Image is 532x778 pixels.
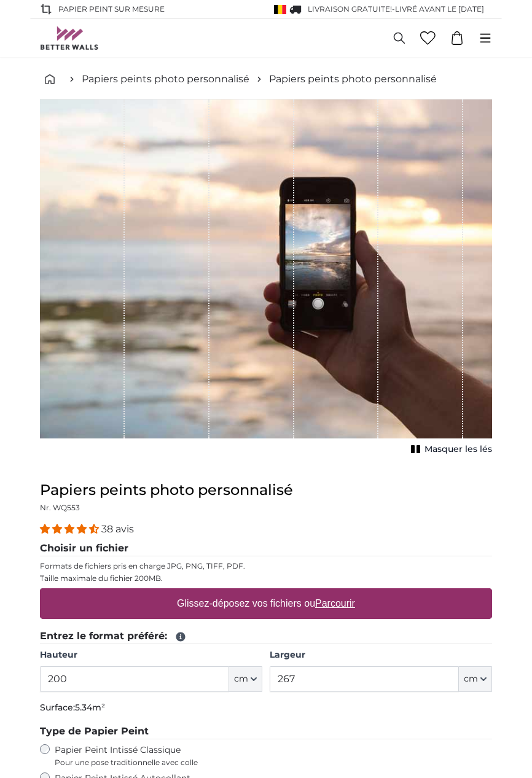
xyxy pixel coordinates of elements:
p: Surface: [40,702,492,714]
label: Hauteur [40,649,262,661]
a: Papiers peints photo personnalisé [269,72,437,87]
button: Masquer les lés [407,441,492,458]
img: Betterwalls [40,26,99,50]
span: 38 avis [101,523,134,535]
label: Largeur [270,649,492,661]
p: Taille maximale du fichier 200MB. [40,574,492,583]
span: - [392,4,484,14]
span: Livré avant le [DATE] [395,4,484,14]
p: Formats de fichiers pris en charge JPG, PNG, TIFF, PDF. [40,561,492,571]
nav: breadcrumbs [40,60,492,99]
h1: Papiers peints photo personnalisé [40,480,492,500]
img: Belgique [274,5,286,14]
div: 1 of 1 [40,99,492,458]
button: cm [229,666,262,692]
button: cm [459,666,492,692]
span: 4.34 stars [40,523,101,535]
legend: Type de Papier Peint [40,724,492,739]
label: Glissez-déposez vos fichiers ou [172,591,360,616]
u: Parcourir [315,598,355,609]
span: Nr. WQ553 [40,503,80,512]
legend: Entrez le format préféré: [40,629,492,644]
label: Papier Peint Intissé Classique [55,744,324,768]
span: cm [234,673,248,685]
span: cm [464,673,478,685]
a: Papiers peints photo personnalisé [82,72,249,87]
span: 5.34m² [75,702,105,713]
legend: Choisir un fichier [40,541,492,556]
span: Masquer les lés [424,443,492,456]
span: Papier peint sur mesure [58,4,165,15]
span: Pour une pose traditionnelle avec colle [55,758,324,768]
span: Livraison GRATUITE! [308,4,392,14]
